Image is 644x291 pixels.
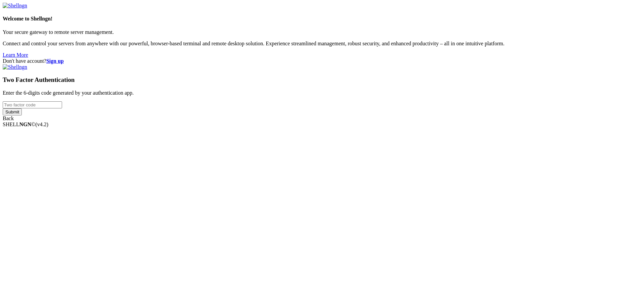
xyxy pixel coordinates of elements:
[3,16,641,22] h4: Welcome to Shellngn!
[3,29,641,35] p: Your secure gateway to remote server management.
[3,76,641,84] h3: Two Factor Authentication
[3,90,641,96] p: Enter the 6-digits code generated by your authentication app.
[3,52,28,58] a: Learn More
[3,58,641,64] div: Don't have account?
[3,108,22,115] input: Submit
[36,122,49,127] span: 4.2.0
[46,58,64,64] a: Sign up
[3,122,48,127] span: SHELL ©
[3,41,641,47] p: Connect and control your servers from anywhere with our powerful, browser-based terminal and remo...
[3,3,27,9] img: Shellngn
[19,122,32,127] b: NGN
[3,64,27,70] img: Shellngn
[3,115,14,121] a: Back
[3,101,62,108] input: Two factor code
